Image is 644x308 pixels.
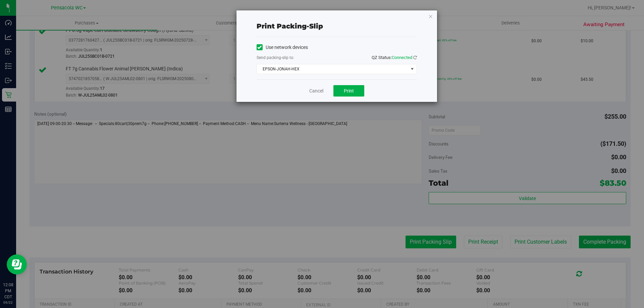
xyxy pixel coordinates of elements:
[408,64,416,74] span: select
[257,44,308,51] label: Use network devices
[333,85,364,97] button: Print
[7,254,27,274] iframe: Resource center
[257,64,408,74] span: EPSON-JONAH-HEX
[392,55,412,60] span: Connected
[309,87,323,95] a: Cancel
[344,88,354,94] span: Print
[257,22,323,30] span: Print packing-slip
[372,55,417,60] span: QZ Status:
[257,55,294,61] label: Send packing-slip to:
